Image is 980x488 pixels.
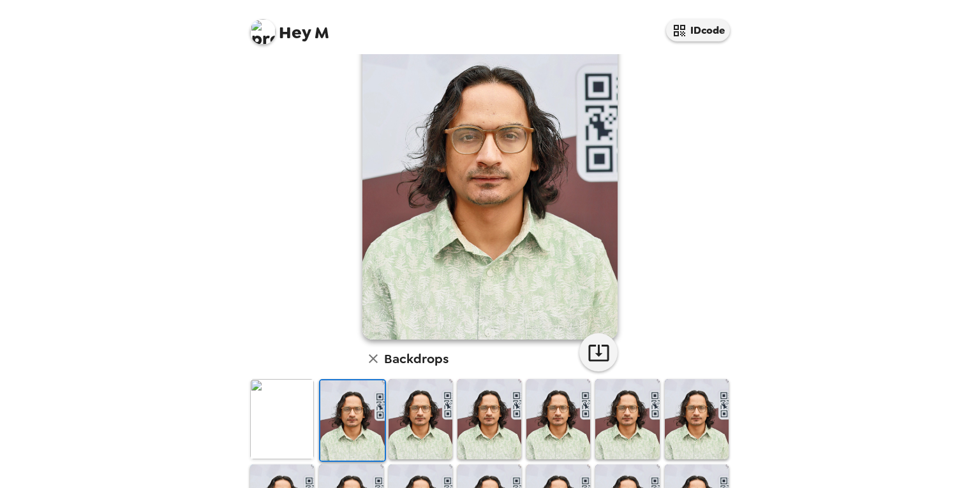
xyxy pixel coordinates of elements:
h6: Backdrops [384,348,449,369]
span: Hey [279,21,311,44]
img: profile pic [250,19,276,45]
span: M [250,13,329,41]
img: Original [250,379,314,459]
img: user [362,21,618,340]
button: IDcode [666,19,730,41]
